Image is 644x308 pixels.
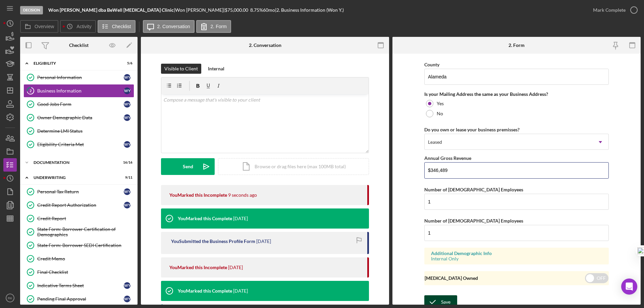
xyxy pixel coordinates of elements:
div: Open Intercom Messenger [621,279,637,295]
a: Final Checklist [23,265,134,279]
button: Send [161,158,215,175]
button: RK [3,291,17,305]
a: Indicative Terms SheetWY [23,279,134,292]
a: Eligibility Criteria MetWY [23,138,134,151]
a: State Form: Borrower SEDI Certification [23,239,134,252]
div: Additional Demographic Info [431,251,602,256]
div: Eligibility [34,61,116,65]
div: Leased [428,139,442,145]
div: Personal Information [37,75,124,80]
button: Overview [20,20,58,33]
div: Indicative Terms Sheet [37,283,124,288]
label: Overview [35,24,54,29]
div: Checklist [69,43,89,48]
div: 16 / 16 [120,161,132,165]
div: | 2. Business Information (Won Y.) [275,7,344,13]
button: Internal [205,64,228,74]
div: Determine LMI Status [37,128,134,134]
label: [MEDICAL_DATA] Owned [425,275,478,281]
label: 2. Conversation [157,24,190,29]
div: | [48,7,175,13]
button: Mark Complete [586,3,641,17]
label: Checklist [112,24,131,29]
div: State Form: Borrower SEDI Certification [37,243,134,248]
a: Good Jobs FormWY [23,98,134,111]
label: Number of [DEMOGRAPHIC_DATA] Employees [424,218,523,224]
time: 2025-04-30 23:14 [233,216,248,221]
a: Personal Tax ReturnWY [23,185,134,198]
div: You Marked this Complete [178,216,232,221]
div: W Y [124,282,130,289]
button: Visible to Client [161,64,201,74]
label: No [437,111,443,116]
label: Activity [76,24,91,29]
div: W Y [124,202,130,208]
div: State Form: Borrower Certification of Demographics [37,227,134,237]
div: Documentation [34,161,116,165]
div: Internal Only [431,256,602,261]
div: W Y [124,87,130,94]
div: W Y [124,114,130,121]
div: 5 / 6 [120,61,132,65]
div: Good Jobs Form [37,102,124,107]
div: Eligibility Criteria Met [37,142,124,147]
time: 2025-04-15 15:47 [233,288,248,294]
label: 2. Form [211,24,227,29]
a: Credit Report AuthorizationWY [23,198,134,212]
div: You Marked this Incomplete [169,192,227,198]
div: You Submitted the Business Profile Form [171,239,255,244]
text: RK [8,296,12,300]
label: Annual Gross Revenue [424,155,471,161]
div: 2. Form [508,43,525,48]
div: 9 / 11 [120,176,132,180]
label: Number of [DEMOGRAPHIC_DATA] Employees [424,187,523,192]
button: Activity [60,20,96,33]
div: W Y [124,296,130,302]
div: You Marked this Complete [178,288,232,294]
div: Underwriting [34,176,116,180]
label: County [424,62,439,67]
time: 2025-04-30 23:13 [228,265,243,270]
div: Pending Final Approval [37,296,124,302]
button: Checklist [98,20,136,33]
div: Credit Report [37,216,134,221]
div: W Y [124,101,130,108]
div: Is your Mailing Address the same as your Business Address? [424,91,609,97]
b: Won [PERSON_NAME] dba BeWell [MEDICAL_DATA] Clinic [48,7,174,13]
div: Won [PERSON_NAME] | [175,7,225,13]
time: 2025-08-22 16:04 [228,192,257,198]
a: 2Business InformationWY [23,84,134,98]
a: Credit Report [23,212,134,225]
a: Personal InformationWY [23,71,134,84]
div: Visible to Client [164,64,198,74]
div: 8.75 % [250,7,263,13]
button: 2. Conversation [143,20,195,33]
div: Owner Demographic Data [37,115,124,120]
div: Send [183,158,193,175]
label: Yes [437,101,444,106]
div: W Y [124,188,130,195]
div: W Y [124,74,130,81]
a: Credit Memo [23,252,134,265]
div: 60 mo [263,7,275,13]
a: Pending Final ApprovalWY [23,292,134,306]
div: Personal Tax Return [37,189,124,194]
div: Decision [20,6,43,14]
div: Credit Report Authorization [37,202,124,208]
div: 2. Conversation [249,43,281,48]
div: W Y [124,141,130,148]
div: Internal [208,64,224,74]
div: Business Information [37,88,124,94]
a: Owner Demographic DataWY [23,111,134,124]
div: $75,000.00 [225,7,250,13]
div: Mark Complete [593,3,626,17]
div: Credit Memo [37,256,134,261]
time: 2025-04-30 23:14 [256,239,271,244]
button: 2. Form [196,20,231,33]
a: Determine LMI Status [23,124,134,138]
a: State Form: Borrower Certification of Demographics [23,225,134,239]
div: Final Checklist [37,269,134,275]
div: You Marked this Incomplete [169,265,227,270]
tspan: 2 [30,88,32,93]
